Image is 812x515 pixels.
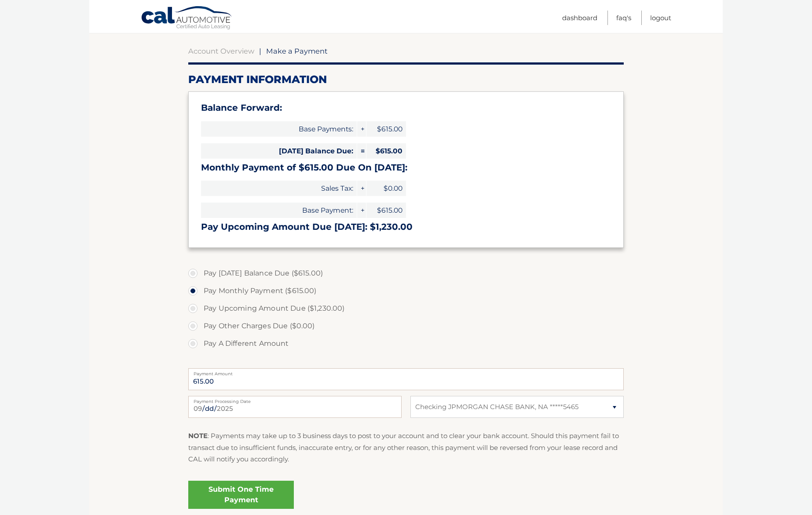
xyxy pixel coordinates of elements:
a: Cal Automotive [141,6,233,31]
a: Account Overview [188,47,254,55]
a: Dashboard [562,11,597,25]
span: [DATE] Balance Due: [201,143,357,159]
input: Payment Amount [188,368,624,390]
h3: Balance Forward: [201,102,611,113]
span: = [357,143,366,159]
label: Pay A Different Amount [188,335,624,352]
span: Base Payments: [201,121,357,137]
label: Pay Upcoming Amount Due ($1,230.00) [188,300,624,317]
span: $615.00 [366,143,406,159]
strong: NOTE [188,432,208,440]
span: + [357,181,366,196]
a: Submit One Time Payment [188,481,294,509]
span: $0.00 [366,181,406,196]
h3: Pay Upcoming Amount Due [DATE]: $1,230.00 [201,221,611,232]
input: Payment Date [188,396,402,418]
a: FAQ's [616,11,631,25]
span: Make a Payment [266,47,328,55]
label: Payment Amount [188,368,624,375]
a: Logout [650,11,671,25]
label: Pay [DATE] Balance Due ($615.00) [188,265,624,282]
label: Pay Monthly Payment ($615.00) [188,282,624,300]
span: $615.00 [366,121,406,137]
span: $615.00 [366,203,406,218]
span: Base Payment: [201,203,357,218]
span: Sales Tax: [201,181,357,196]
span: + [357,203,366,218]
span: | [259,47,261,55]
h3: Monthly Payment of $615.00 Due On [DATE]: [201,162,611,173]
label: Payment Processing Date [188,396,402,403]
label: Pay Other Charges Due ($0.00) [188,317,624,335]
h2: Payment Information [188,73,624,86]
span: + [357,121,366,137]
p: : Payments may take up to 3 business days to post to your account and to clear your bank account.... [188,430,624,465]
